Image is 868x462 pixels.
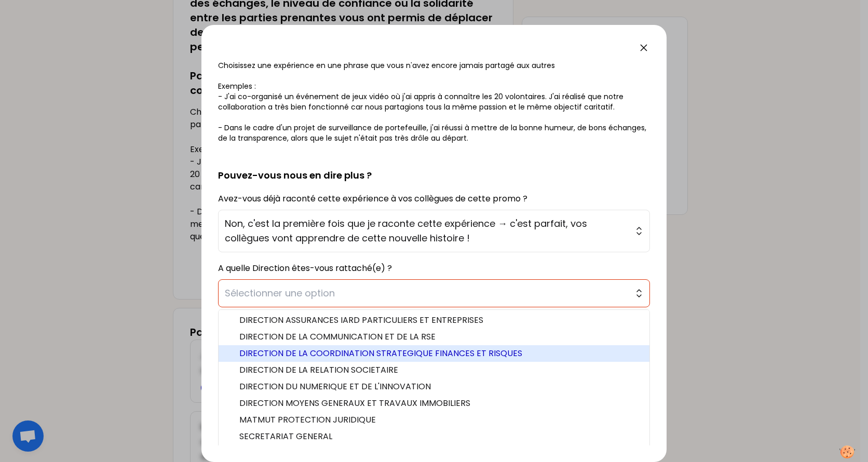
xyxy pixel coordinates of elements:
label: A quelle Direction êtes-vous rattaché(e) ? [218,262,392,274]
ul: Sélectionner une option [218,309,650,459]
span: DIRECTION DE LA RELATION SOCIETAIRE [239,364,641,376]
span: DIRECTION DU NUMERIQUE ET DE L'INNOVATION [239,381,641,393]
p: Choisissez une expérience en une phrase que vous n'avez encore jamais partagé aux autres Exemples... [218,60,650,143]
span: DIRECTION MOYENS GENERAUX ET TRAVAUX IMMOBILIERS [239,397,641,410]
span: DIRECTION DE LA COMMUNICATION ET DE LA RSE [239,331,641,343]
span: Sélectionner une option [225,286,629,301]
span: Non, c'est la première fois que je raconte cette expérience → c'est parfait, vos collègues vont a... [225,216,629,246]
span: SECRETARIAT GENERAL [239,430,641,443]
span: MATMUT PROTECTION JURIDIQUE [239,414,641,426]
span: DIRECTION DE LA COORDINATION STRATEGIQUE FINANCES ET RISQUES [239,347,641,360]
div: Champ requis [218,307,650,322]
button: Sélectionner une option [218,279,650,307]
label: Avez-vous déjà raconté cette expérience à vos collègues de cette promo ? [218,193,527,205]
h2: Pouvez-vous nous en dire plus ? [218,152,650,183]
span: DIRECTION ASSURANCES IARD PARTICULIERS ET ENTREPRISES [239,314,641,327]
button: Non, c'est la première fois que je raconte cette expérience → c'est parfait, vos collègues vont a... [218,210,650,252]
